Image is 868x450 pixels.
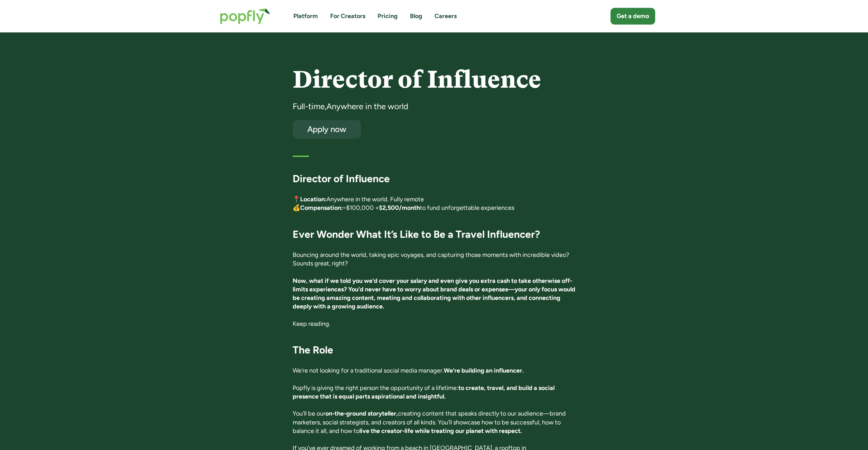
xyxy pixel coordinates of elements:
[378,12,398,20] a: Pricing
[293,277,575,310] strong: Now, what if we told you we’d cover your salary and even give you extra cash to take otherwise of...
[293,195,575,212] p: 📍 Anywhere in the world. Fully remote 💰 ~$100,000 + to fund unforgettable experiences
[293,384,575,401] p: Popfly is giving the right person the opportunity of a lifetime:
[299,125,355,133] div: Apply now
[293,67,575,93] h4: Director of Influence
[325,101,326,112] div: ,
[410,12,422,20] a: Blog
[379,204,420,212] strong: $2,500/month
[293,251,575,268] p: Bouncing around the world, taking epic voyages, and capturing those moments with incredible video...
[444,367,524,374] strong: We’re building an influencer.
[330,147,575,155] div: [DATE]
[330,12,365,20] a: For Creators
[293,366,575,375] p: We’re not looking for a traditional social media manager.
[293,120,361,139] a: Apply now
[300,204,343,212] strong: Compensation:
[293,147,324,155] h5: First listed:
[293,101,325,112] div: Full-time
[435,12,457,20] a: Careers
[213,1,277,31] a: home
[325,410,398,417] strong: on-the-ground storyteller,
[293,172,390,185] strong: Director of Influence
[293,344,333,356] strong: The Role
[293,228,540,241] strong: Ever Wonder What It’s Like to Be a Travel Influencer?
[293,384,555,400] strong: to create, travel, and build a social presence that is equal parts aspirational and insightful.
[293,320,575,328] p: Keep reading.
[293,409,575,435] p: You’ll be our creating content that speaks directly to our audience—brand marketers, social strat...
[326,101,408,112] div: Anywhere in the world
[610,8,655,25] a: Get a demo
[293,12,318,20] a: Platform
[617,12,649,20] div: Get a demo
[359,427,522,435] strong: live the creator-life while treating our planet with respect.
[300,195,326,203] strong: Location:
